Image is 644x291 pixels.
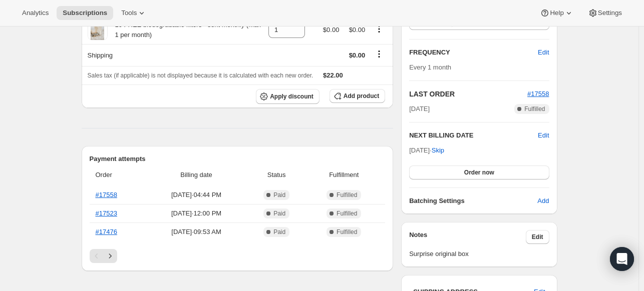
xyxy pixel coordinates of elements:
button: Analytics [16,6,55,20]
span: Edit [532,233,543,241]
h3: Notes [409,230,526,244]
h2: NEXT BILLING DATE [409,130,538,140]
th: Shipping [82,44,266,66]
span: Subscriptions [63,9,107,17]
th: Order [90,164,146,186]
span: Fulfilled [337,191,357,199]
span: Analytics [22,9,49,17]
span: Fulfilled [524,105,545,113]
button: Edit [532,44,555,60]
a: #17523 [96,209,117,217]
span: Paid [273,209,285,217]
button: Skip [426,142,450,158]
div: Open Intercom Messenger [610,247,634,271]
button: Edit [538,130,549,140]
span: [DATE] · 04:44 PM [148,190,244,200]
span: [DATE] · 09:53 AM [148,227,244,237]
button: Tools [115,6,153,20]
span: Settings [598,9,622,17]
button: Subscriptions [57,6,113,20]
h2: LAST ORDER [409,89,527,99]
span: [DATE] · 12:00 PM [148,208,244,218]
span: Add [537,196,549,206]
button: Shipping actions [371,48,387,59]
span: Add product [344,92,379,100]
span: Billing date [148,170,244,180]
button: #17558 [527,89,549,99]
button: Apply discount [256,89,319,104]
span: $22.00 [323,71,343,79]
button: Order now [409,165,549,179]
span: Every 1 month [409,63,451,71]
button: Product actions [371,23,387,34]
span: $0.00 [349,51,366,59]
button: Settings [582,6,628,20]
span: Status [250,170,302,180]
span: Paid [273,228,285,236]
span: Order now [464,168,494,176]
span: $0.00 [323,26,340,33]
button: Add product [330,89,385,103]
a: #17558 [527,90,549,97]
span: Help [550,9,563,17]
button: Add [531,193,555,209]
span: Apply discount [270,92,313,100]
button: Next [103,249,117,263]
span: Edit [538,47,549,57]
span: Paid [273,191,285,199]
span: Fulfilled [337,228,357,236]
h2: Payment attempts [90,154,386,164]
span: Fulfillment [308,170,379,180]
h6: Batching Settings [409,196,537,206]
span: Surprise original box [409,249,549,259]
a: #17558 [96,191,117,198]
span: Skip [432,145,444,155]
span: [DATE] [409,104,430,114]
span: Tools [121,9,137,17]
a: #17476 [96,228,117,235]
span: [DATE] · [409,146,444,154]
div: 10 FREE biodegradable filters - sent monthly (Max 1 per month) [108,20,263,40]
span: $0.00 [349,26,366,33]
span: Fulfilled [337,209,357,217]
span: Sales tax (if applicable) is not displayed because it is calculated with each new order. [88,72,313,79]
button: Help [534,6,579,20]
nav: Pagination [90,249,386,263]
h2: FREQUENCY [409,47,538,57]
button: Edit [526,230,549,244]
